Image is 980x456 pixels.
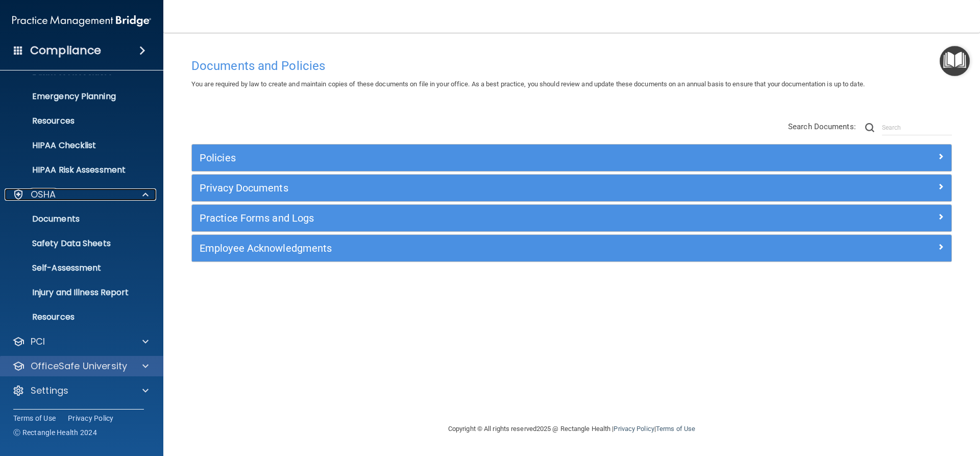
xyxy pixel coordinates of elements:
a: Policies [200,150,944,166]
p: Settings [31,385,68,397]
h5: Employee Acknowledgments [200,243,754,254]
a: OSHA [12,188,149,201]
p: Emergency Planning [7,91,146,102]
h4: Documents and Policies [191,59,952,73]
img: ic-search.3b580494.png [865,123,874,132]
span: Search Documents: [788,122,856,131]
h4: Compliance [30,43,101,58]
a: Privacy Policy [614,425,654,433]
p: Resources [7,312,146,322]
p: PCI [31,335,45,348]
a: OfficeSafe University [12,360,149,372]
span: Ⓒ Rectangle Health 2024 [13,427,97,438]
p: Resources [7,116,146,126]
div: Copyright © All rights reserved 2025 @ Rectangle Health | | [385,413,758,445]
a: Employee Acknowledgments [200,240,944,256]
p: HIPAA Checklist [7,140,146,151]
h5: Practice Forms and Logs [200,212,754,224]
a: Practice Forms and Logs [200,210,944,226]
p: OSHA [31,188,56,201]
img: PMB logo [12,11,151,31]
a: Privacy Policy [68,413,114,423]
p: OfficeSafe University [31,360,127,372]
a: Privacy Documents [200,180,944,196]
p: HIPAA Risk Assessment [7,165,146,175]
span: You are required by law to create and maintain copies of these documents on file in your office. ... [191,80,865,88]
input: Search [882,120,952,135]
a: Terms of Use [13,413,56,423]
p: Documents [7,214,146,224]
iframe: Drift Widget Chat Controller [803,383,968,424]
p: Self-Assessment [7,263,146,273]
p: Injury and Illness Report [7,287,146,298]
p: Business Associates [7,67,146,77]
p: Safety Data Sheets [7,238,146,249]
a: Terms of Use [656,425,695,433]
a: Settings [12,385,149,397]
h5: Privacy Documents [200,182,754,194]
a: PCI [12,335,149,348]
button: Open Resource Center [940,46,970,76]
h5: Policies [200,152,754,163]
